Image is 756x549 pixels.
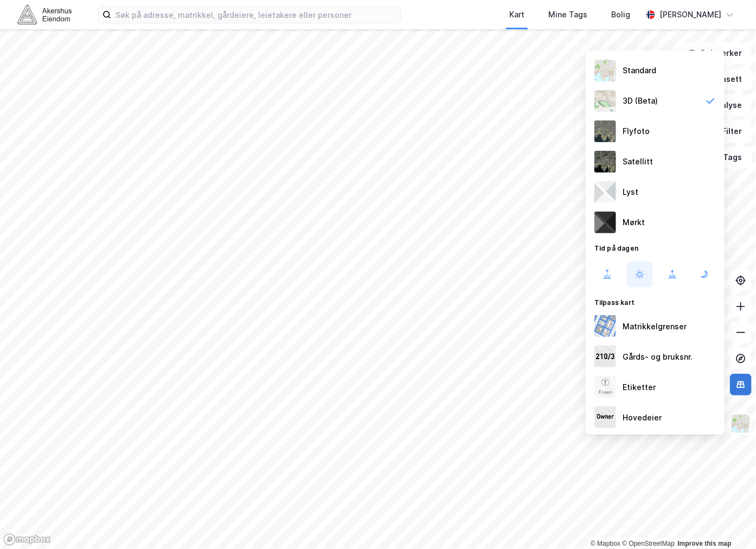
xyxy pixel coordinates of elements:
div: Bolig [611,8,630,21]
div: Tilpass kart [586,292,725,311]
div: Lyst [623,186,638,199]
div: 3D (Beta) [623,94,658,107]
div: Kontrollprogram for chat [702,497,756,549]
div: Tid på dagen [586,238,725,257]
button: Filter [700,120,752,142]
img: cadastreKeys.547ab17ec502f5a4ef2b.jpeg [594,346,616,367]
img: cadastreBorders.cfe08de4b5ddd52a10de.jpeg [594,315,616,337]
img: Z [594,376,616,398]
button: Tags [701,146,752,168]
a: OpenStreetMap [622,540,675,547]
div: [PERSON_NAME] [659,8,721,21]
div: Kart [509,8,524,21]
a: Mapbox [591,540,620,547]
button: Bokmerker [678,42,752,64]
div: Matrikkelgrenser [623,320,687,333]
img: Z [594,60,616,81]
img: akershus-eiendom-logo.9091f326c980b4bce74ccdd9f866810c.svg [17,5,72,24]
img: Z [594,120,616,142]
a: Improve this map [678,540,732,547]
div: Gårds- og bruksnr. [623,350,693,363]
div: Satellitt [623,155,653,168]
img: Z [594,90,616,112]
img: luj3wr1y2y3+OchiMxRmMxRlscgabnMEmZ7DJGWxyBpucwSZnsMkZbHIGm5zBJmewyRlscgabnMEmZ7DJGWxyBpucwSZnsMkZ... [594,181,616,203]
div: Mine Tags [548,8,587,21]
img: Z [731,413,751,434]
iframe: Chat Widget [702,497,756,549]
div: Standard [623,64,656,77]
input: Søk på adresse, matrikkel, gårdeiere, leietakere eller personer [111,7,401,23]
img: 9k= [594,151,616,173]
div: Flyfoto [623,125,650,138]
div: Etiketter [623,381,656,394]
img: majorOwner.b5e170eddb5c04bfeeff.jpeg [594,406,616,428]
div: Mørkt [623,216,645,229]
a: Mapbox homepage [3,533,51,546]
img: nCdM7BzjoCAAAAAElFTkSuQmCC [594,212,616,233]
div: Hovedeier [623,411,662,424]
